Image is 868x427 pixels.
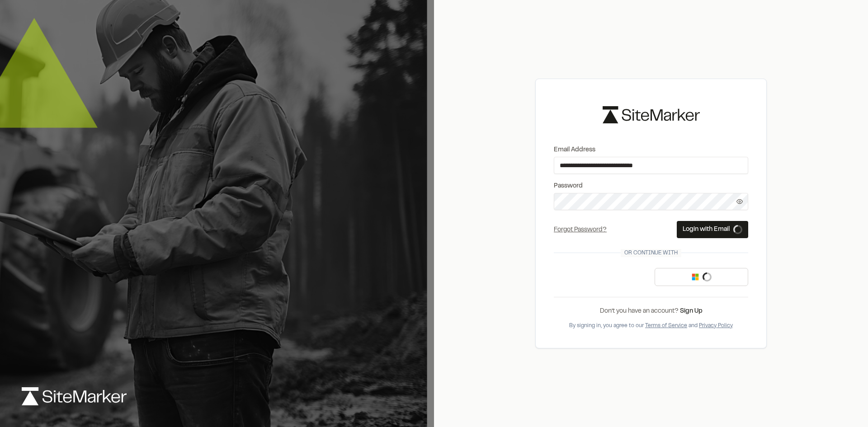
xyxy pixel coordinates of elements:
[554,227,607,233] a: Forgot Password?
[677,221,748,238] button: Login with Email
[549,267,642,287] iframe: Sign in with Google Button
[22,387,127,405] img: logo-white-rebrand.svg
[680,309,703,314] a: Sign Up
[554,181,748,191] label: Password
[699,322,733,330] button: Privacy Policy
[554,145,748,155] label: Email Address
[554,306,748,316] div: Don’t you have an account?
[603,106,700,123] img: logo-black-rebrand.svg
[554,322,748,330] div: By signing in, you agree to our and
[621,249,681,257] span: Or continue with
[645,322,687,330] button: Terms of Service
